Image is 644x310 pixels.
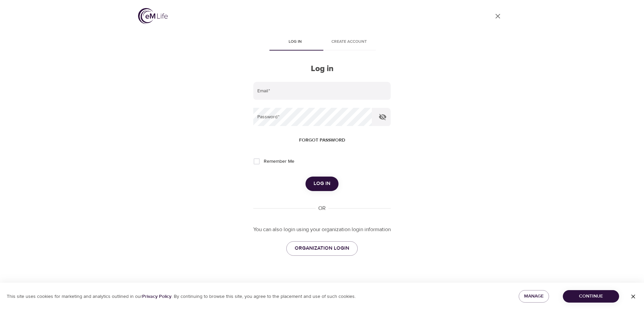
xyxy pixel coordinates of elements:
[272,38,318,45] span: Log in
[253,226,391,234] p: You can also login using your organization login information
[253,34,391,51] div: disabled tabs example
[314,179,330,188] span: Log in
[299,136,345,145] span: Forgot password
[253,64,391,74] h2: Log in
[286,241,358,255] a: ORGANIZATION LOGIN
[568,292,614,301] span: Continue
[490,8,506,24] a: close
[316,205,328,212] div: OR
[295,244,349,253] span: ORGANIZATION LOGIN
[138,8,168,24] img: logo
[563,290,619,303] button: Continue
[326,38,372,45] span: Create account
[305,177,339,191] button: Log in
[519,290,549,303] button: Manage
[524,292,544,301] span: Manage
[142,293,171,300] a: Privacy Policy
[296,134,348,147] button: Forgot password
[264,158,294,165] span: Remember Me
